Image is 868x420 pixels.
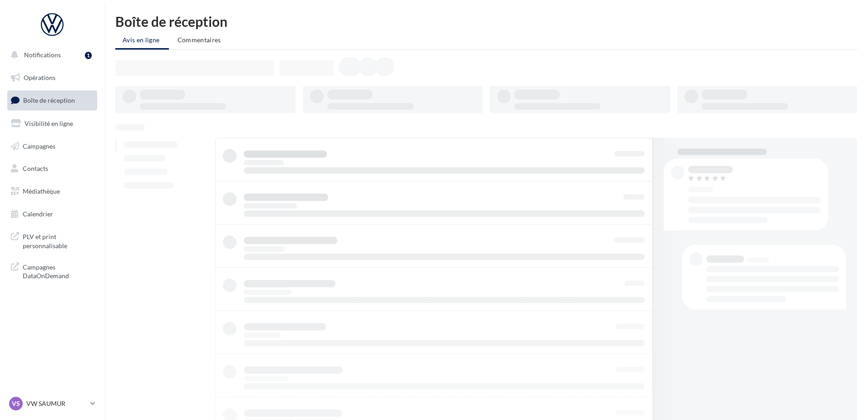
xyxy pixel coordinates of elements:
span: Notifications [24,51,61,59]
span: Visibilité en ligne [25,120,73,127]
div: 1 [85,52,92,59]
span: Calendrier [23,210,53,218]
a: PLV et print personnalisable [5,227,99,254]
span: Campagnes DataOnDemand [23,261,94,280]
div: Boîte de réception [115,15,857,28]
button: Notifications 1 [5,45,95,65]
span: Campagnes [23,142,55,150]
a: VS VW SAUMUR [7,395,97,412]
span: PLV et print personnalisable [23,230,94,250]
a: Opérations [5,68,99,87]
span: Opérations [24,74,55,81]
span: Contacts [23,165,48,172]
span: Médiathèque [23,187,60,195]
span: VS [12,399,20,408]
span: Commentaires [178,36,221,44]
a: Boîte de réception [5,90,99,110]
p: VW SAUMUR [26,399,87,408]
a: Médiathèque [5,182,99,201]
a: Calendrier [5,205,99,224]
a: Campagnes [5,137,99,156]
span: Boîte de réception [23,96,75,104]
a: Contacts [5,159,99,178]
a: Visibilité en ligne [5,114,99,133]
a: Campagnes DataOnDemand [5,257,99,284]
